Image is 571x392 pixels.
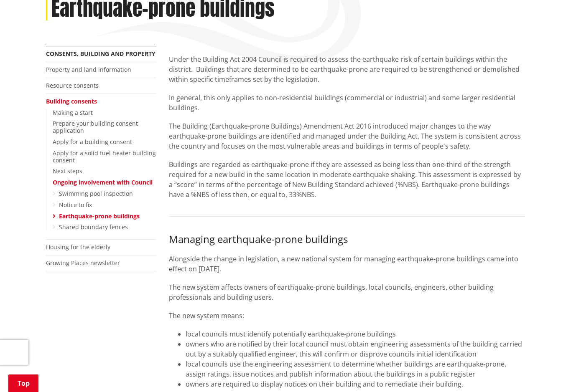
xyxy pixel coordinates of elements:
li: owners are required to display notices on their building and to remediate their building. [186,379,525,389]
p: The new system affects owners of earthquake-prone buildings, local councils, engineers, other bui... [169,282,525,302]
h3: Managing earthquake-prone buildings [169,233,525,245]
a: Apply for a solid fuel heater building consent​ [53,149,156,164]
a: Earthquake-prone buildings [59,212,140,220]
a: Property and land information [46,66,131,73]
p: Alongside the change in legislation, a new national system for managing earthquake-prone building... [169,254,525,274]
li: local councils must identify potentially earthquake-prone buildings [186,329,525,339]
iframe: Messenger Launcher [533,357,563,387]
a: Apply for a building consent [53,138,132,146]
a: Swimming pool inspection [59,190,133,197]
p: The new system means: [169,311,525,321]
a: Shared boundary fences [59,223,128,231]
a: Building consents [46,97,97,105]
a: Top [8,374,38,392]
a: Consents, building and property [46,50,155,58]
a: Next steps [53,167,82,175]
a: Housing for the elderly [46,243,110,251]
a: Growing Places newsletter [46,259,120,267]
p: The Building (Earthquake-prone Buildings) Amendment Act 2016 introduced major changes to the way ... [169,121,525,151]
li: owners who are notified by their local council must obtain engineering assessments of the buildin... [186,339,525,359]
a: Prepare your building consent application [53,119,138,134]
p: In general, this only applies to non-residential buildings (commercial or industrial) and some la... [169,93,525,113]
a: Notice to fix [59,201,92,209]
p: Buildings are regarded as earthquake-prone if they are assessed as being less than one-third of t... [169,159,525,200]
a: Resource consents [46,81,99,89]
p: Under the Building Act 2004 Council is required to assess the earthquake risk of certain building... [169,54,525,84]
a: Making a start [53,109,93,116]
a: Ongoing involvement with Council [53,178,153,186]
li: local councils use the engineering assessment to determine whether buildings are earthquake-prone... [186,359,525,379]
